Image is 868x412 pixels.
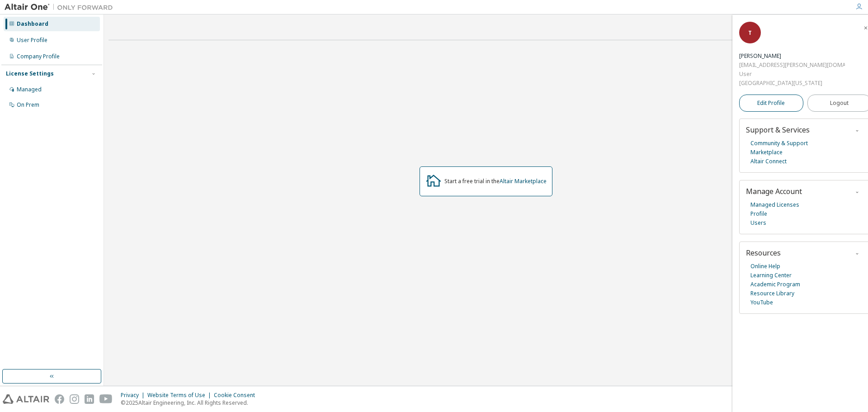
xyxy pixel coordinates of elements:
[6,70,54,77] div: License Settings
[739,61,845,70] div: [EMAIL_ADDRESS][PERSON_NAME][DOMAIN_NAME]
[746,248,781,258] span: Resources
[750,200,799,209] a: Managed Licenses
[121,392,147,399] div: Privacy
[750,262,780,271] a: Online Help
[739,95,803,112] a: Edit Profile
[750,298,773,307] a: YouTube
[17,53,60,60] div: Company Profile
[17,101,39,109] div: On Prem
[750,280,800,289] a: Academic Program
[214,392,260,399] div: Cookie Consent
[750,209,767,218] a: Profile
[750,148,783,157] a: Marketplace
[17,20,48,28] div: Dashboard
[147,392,214,399] div: Website Terms of Use
[85,394,94,404] img: linkedin.svg
[750,139,808,148] a: Community & Support
[739,70,845,79] div: User
[17,86,42,93] div: Managed
[830,99,849,108] span: Logout
[444,178,547,185] div: Start a free trial in the
[17,37,47,44] div: User Profile
[757,99,785,107] span: Edit Profile
[750,218,766,227] a: Users
[746,186,802,196] span: Manage Account
[739,52,845,61] div: Tim Sheahan
[746,125,810,135] span: Support & Services
[99,394,113,404] img: youtube.svg
[500,177,547,185] a: Altair Marketplace
[5,3,118,12] img: Altair One
[750,271,792,280] a: Learning Center
[748,29,752,37] span: T
[55,394,64,404] img: facebook.svg
[750,289,794,298] a: Resource Library
[121,399,260,407] p: © 2025 Altair Engineering, Inc. All Rights Reserved.
[739,79,845,88] div: [GEOGRAPHIC_DATA][US_STATE]
[70,394,79,404] img: instagram.svg
[750,157,787,166] a: Altair Connect
[3,394,49,404] img: altair_logo.svg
